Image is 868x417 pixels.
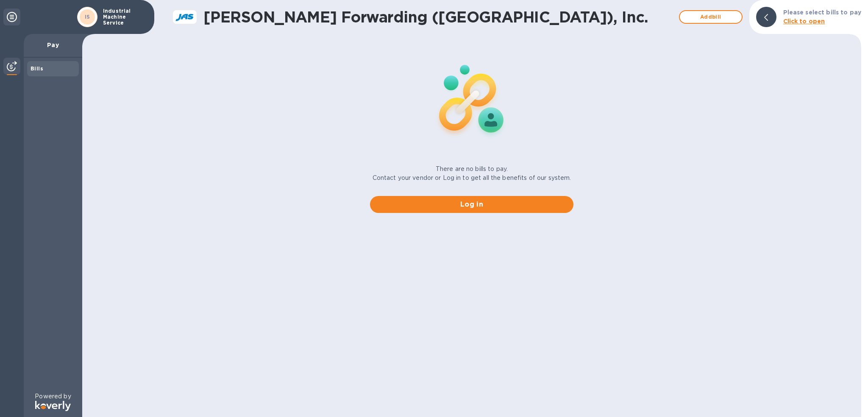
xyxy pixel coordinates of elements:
span: Log in [377,199,567,210]
img: Logo [35,401,71,411]
button: Addbill [679,10,743,24]
p: There are no bills to pay. Contact your vendor or Log in to get all the benefits of our system. [373,165,571,182]
button: Log in [370,196,573,213]
b: Bills [31,65,43,72]
b: IS [85,14,90,20]
p: Powered by [35,392,71,401]
p: Pay [31,41,75,49]
h1: [PERSON_NAME] Forwarding ([GEOGRAPHIC_DATA]), Inc. [203,8,675,26]
b: Please select bills to pay [783,9,861,16]
b: Click to open [783,18,825,25]
p: Industrial Machine Service [103,8,145,26]
span: Add bill [687,12,735,22]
